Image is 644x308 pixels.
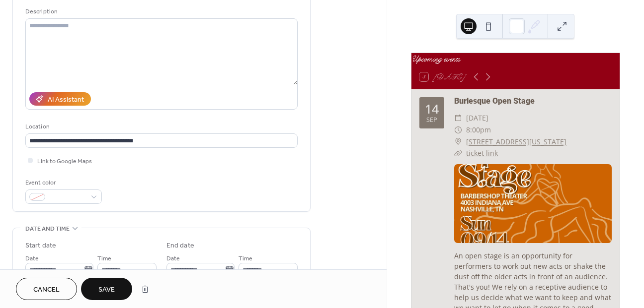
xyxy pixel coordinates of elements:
div: Start date [25,241,56,251]
span: Time [97,253,111,264]
div: Location [25,122,296,132]
a: ticket link [466,148,498,158]
button: Cancel [16,278,77,300]
div: Sep [426,117,437,123]
div: End date [166,241,194,251]
span: 8:00pm [466,124,491,136]
div: Upcoming events [411,53,620,65]
div: ​ [454,147,462,159]
div: Event color [25,178,100,188]
button: AI Assistant [29,92,91,106]
span: Link to Google Maps [37,156,92,167]
div: ​ [454,124,462,136]
button: Save [81,278,132,300]
a: [STREET_ADDRESS][US_STATE] [466,136,566,148]
span: Time [239,253,252,264]
span: [DATE] [466,112,488,124]
span: Cancel [33,285,60,295]
div: Description [25,6,296,17]
div: ​ [454,112,462,124]
span: Save [98,285,115,295]
div: ​ [454,136,462,148]
span: Date and time [25,224,70,234]
span: Date [25,253,39,264]
span: Date [166,253,180,264]
a: Burlesque Open Stage [454,96,535,106]
div: AI Assistant [48,95,84,105]
div: 14 [425,103,439,115]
